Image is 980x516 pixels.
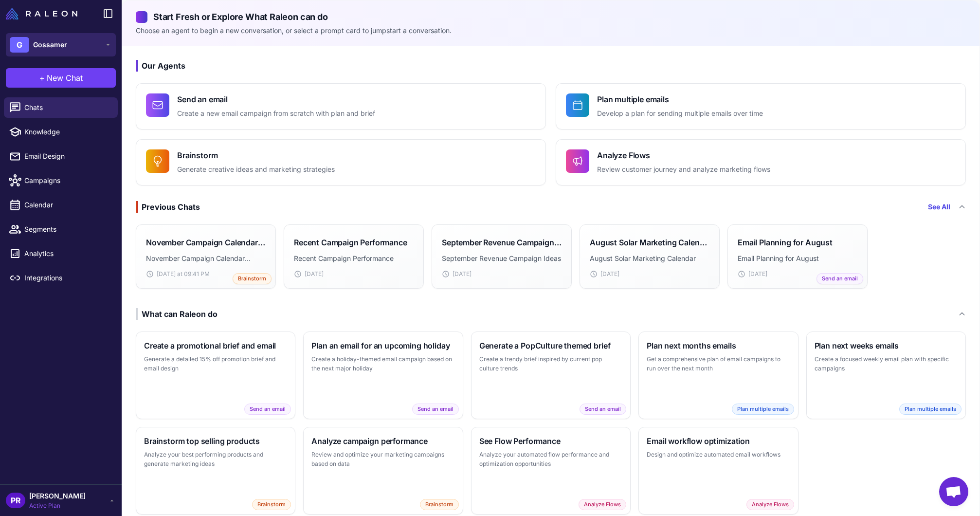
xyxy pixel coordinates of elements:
[479,450,622,469] p: Analyze your automated flow performance and optimization opportunities
[647,340,790,351] h3: Plan next months emails
[815,354,958,373] p: Create a focused weekly email plan with specific campaigns
[471,427,631,515] button: See Flow PerformanceAnalyze your automated flow performance and optimization opportunitiesAnalyze...
[732,404,794,415] span: Plan multiple emails
[4,195,118,215] a: Calendar
[136,427,295,515] button: Brainstorm top selling productsAnalyze your best performing products and generate marketing ideas...
[6,33,116,56] button: GGossamer
[24,273,110,283] span: Integrations
[4,268,118,288] a: Integrations
[746,499,794,510] span: Analyze Flows
[294,270,414,278] div: [DATE]
[815,340,958,351] h3: Plan next weeks emails
[244,404,291,415] span: Send an email
[136,25,966,36] p: Choose an agent to begin a new conversation, or select a prompt card to jumpstart a conversation.
[420,499,459,510] span: Brainstorm
[177,108,375,119] p: Create a new email campaign from scratch with plan and brief
[146,270,266,278] div: [DATE] at 09:41 PM
[899,404,962,415] span: Plan multiple emails
[24,224,110,235] span: Segments
[738,253,857,264] p: Email Planning for August
[556,139,966,185] button: Analyze FlowsReview customer journey and analyze marketing flows
[412,404,459,415] span: Send an email
[311,450,454,469] p: Review and optimize your marketing campaigns based on data
[479,435,622,447] h3: See Flow Performance
[136,201,200,213] div: Previous Chats
[442,237,562,248] h3: September Revenue Campaign Ideas
[939,477,968,506] div: Open chat
[590,237,709,248] h3: August Solar Marketing Calendar
[471,332,631,419] button: Generate a PopCulture themed briefCreate a trendy brief inspired by current pop culture trendsSen...
[303,427,463,515] button: Analyze campaign performanceReview and optimize your marketing campaigns based on dataBrainstorm
[144,450,287,469] p: Analyze your best performing products and generate marketing ideas
[29,501,86,510] span: Active Plan
[136,139,546,185] button: BrainstormGenerate creative ideas and marketing strategies
[136,332,295,419] button: Create a promotional brief and emailGenerate a detailed 15% off promotion brief and email designS...
[144,340,287,351] h3: Create a promotional brief and email
[817,273,863,284] span: Send an email
[24,102,110,113] span: Chats
[6,493,25,508] div: PR
[738,237,833,248] h3: Email Planning for August
[579,499,626,510] span: Analyze Flows
[442,270,562,278] div: [DATE]
[638,427,798,515] button: Email workflow optimizationDesign and optimize automated email workflowsAnalyze Flows
[647,354,790,373] p: Get a comprehensive plan of email campaigns to run over the next month
[294,237,407,248] h3: Recent Campaign Performance
[39,72,45,84] span: +
[33,39,67,50] span: Gossamer
[647,435,790,447] h3: Email workflow optimization
[144,435,287,447] h3: Brainstorm top selling products
[597,164,770,175] p: Review customer journey and analyze marketing flows
[146,237,266,248] h3: November Campaign Calendar Brainstorm
[311,354,454,373] p: Create a holiday-themed email campaign based on the next major holiday
[136,308,218,320] div: What can Raleon do
[647,450,790,460] p: Design and optimize automated email workflows
[24,151,110,162] span: Email Design
[479,340,622,351] h3: Generate a PopCulture themed brief
[24,175,110,186] span: Campaigns
[24,127,110,137] span: Knowledge
[311,340,454,351] h3: Plan an email for an upcoming holiday
[252,499,291,510] span: Brainstorm
[177,149,335,161] h4: Brainstorm
[47,72,83,84] span: New Chat
[556,83,966,129] button: Plan multiple emailsDevelop a plan for sending multiple emails over time
[6,68,116,88] button: +New Chat
[580,404,626,415] span: Send an email
[303,332,463,419] button: Plan an email for an upcoming holidayCreate a holiday-themed email campaign based on the next maj...
[638,332,798,419] button: Plan next months emailsGet a comprehensive plan of email campaigns to run over the next monthPlan...
[136,83,546,129] button: Send an emailCreate a new email campaign from scratch with plan and brief
[928,202,950,212] a: See All
[806,332,966,419] button: Plan next weeks emailsCreate a focused weekly email plan with specific campaignsPlan multiple emails
[294,253,414,264] p: Recent Campaign Performance
[311,435,454,447] h3: Analyze campaign performance
[24,248,110,259] span: Analytics
[144,354,287,373] p: Generate a detailed 15% off promotion brief and email design
[590,270,709,278] div: [DATE]
[6,8,81,19] a: Raleon Logo
[590,253,709,264] p: August Solar Marketing Calendar
[136,10,966,23] h2: Start Fresh or Explore What Raleon can do
[29,491,86,501] span: [PERSON_NAME]
[4,97,118,118] a: Chats
[738,270,857,278] div: [DATE]
[177,93,375,105] h4: Send an email
[4,122,118,142] a: Knowledge
[24,200,110,210] span: Calendar
[597,108,763,119] p: Develop a plan for sending multiple emails over time
[442,253,562,264] p: September Revenue Campaign Ideas
[10,37,29,53] div: G
[136,60,966,72] h3: Our Agents
[146,253,266,264] p: November Campaign Calendar Brainstorm
[233,273,272,284] span: Brainstorm
[4,243,118,264] a: Analytics
[6,8,77,19] img: Raleon Logo
[597,93,763,105] h4: Plan multiple emails
[479,354,622,373] p: Create a trendy brief inspired by current pop culture trends
[597,149,770,161] h4: Analyze Flows
[4,146,118,166] a: Email Design
[177,164,335,175] p: Generate creative ideas and marketing strategies
[4,219,118,240] a: Segments
[4,170,118,191] a: Campaigns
